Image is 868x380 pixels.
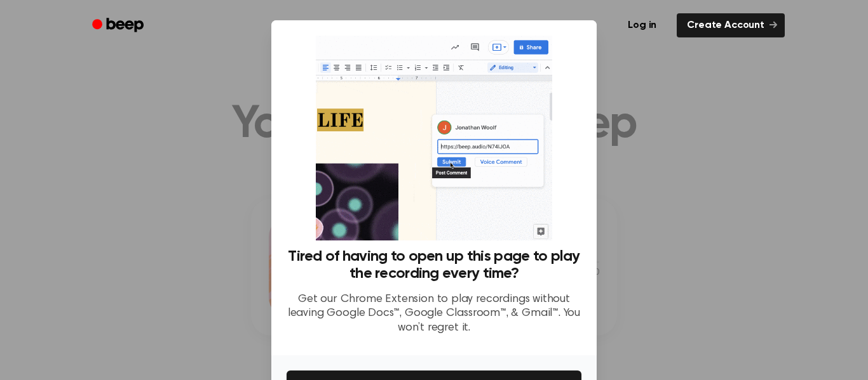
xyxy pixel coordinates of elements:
h3: Tired of having to open up this page to play the recording every time? [287,248,581,282]
a: Create Account [677,13,785,37]
a: Log in [615,11,669,40]
img: Beep extension in action [316,36,552,240]
p: Get our Chrome Extension to play recordings without leaving Google Docs™, Google Classroom™, & Gm... [287,292,581,336]
a: Beep [83,13,155,38]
